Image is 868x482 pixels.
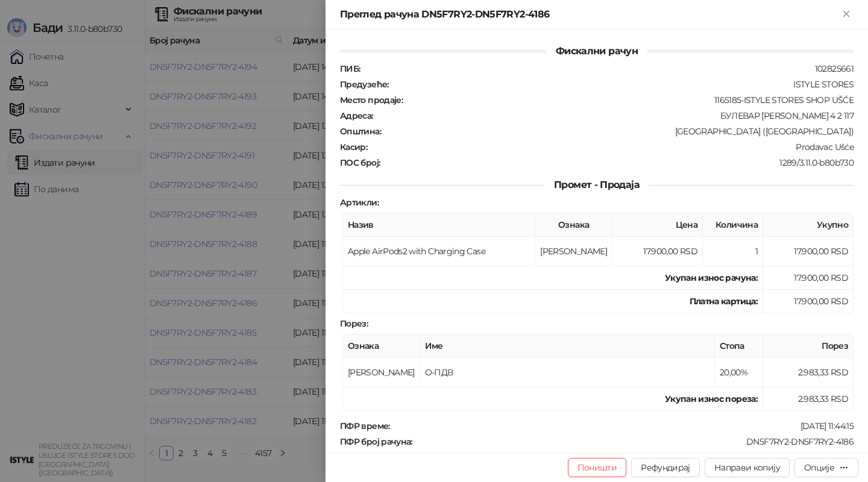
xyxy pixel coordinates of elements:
th: Количина [703,213,763,237]
button: Поништи [568,458,627,477]
button: Close [839,7,854,22]
td: 2.983,33 RSD [763,358,854,387]
strong: Предузеће : [340,79,389,90]
td: [PERSON_NAME] [343,358,420,387]
strong: Платна картица : [690,296,758,307]
td: 17.900,00 RSD [612,237,703,266]
div: 1165185-ISTYLE STORES SHOP UŠĆE [404,95,855,105]
td: О-ПДВ [420,358,715,387]
th: Ознака [535,213,612,237]
div: Prodavac Ušće [368,142,855,152]
th: Име [420,334,715,358]
div: БУЛЕВАР [PERSON_NAME] 4 2 117 [374,110,855,121]
strong: ПОС број : [340,157,380,168]
span: Фискални рачун [546,45,647,57]
div: 4051/4186ПП [402,452,855,463]
td: 17.900,00 RSD [763,266,854,290]
th: Цена [612,213,703,237]
strong: Општина : [340,126,381,137]
div: Опције [804,462,834,473]
strong: Порез : [340,318,368,329]
strong: Укупан износ пореза: [665,393,758,404]
span: Промет - Продаја [544,179,649,190]
td: 2.983,33 RSD [763,387,854,411]
td: 17.900,00 RSD [763,290,854,313]
div: 1289/3.11.0-b80b730 [381,157,855,168]
strong: Бројач рачуна : [340,452,401,463]
td: Apple AirPods2 with Charging Case [343,237,535,266]
strong: ПФР број рачуна : [340,436,412,447]
div: ISTYLE STORES [390,79,855,90]
strong: ПФР време : [340,421,390,431]
td: 20,00% [715,358,763,387]
td: 1 [703,237,763,266]
span: Направи копију [714,462,780,473]
td: [PERSON_NAME] [535,237,612,266]
div: [DATE] 11:44:15 [391,421,855,431]
div: 102825661 [361,63,855,74]
strong: Касир : [340,142,367,152]
th: Ознака [343,334,420,358]
strong: Место продаје : [340,95,403,105]
th: Порез [763,334,854,358]
div: Преглед рачуна DN5F7RY2-DN5F7RY2-4186 [340,7,839,22]
th: Стопа [715,334,763,358]
strong: Артикли : [340,197,379,208]
button: Опције [794,458,858,477]
strong: Укупан износ рачуна : [665,272,758,283]
th: Укупно [763,213,854,237]
div: DN5F7RY2-DN5F7RY2-4186 [414,436,855,447]
strong: Адреса : [340,110,373,121]
button: Направи копију [705,458,790,477]
td: 17.900,00 RSD [763,237,854,266]
th: Назив [343,213,535,237]
div: [GEOGRAPHIC_DATA] ([GEOGRAPHIC_DATA]) [382,126,855,137]
strong: ПИБ : [340,63,360,74]
button: Рефундирај [631,458,700,477]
